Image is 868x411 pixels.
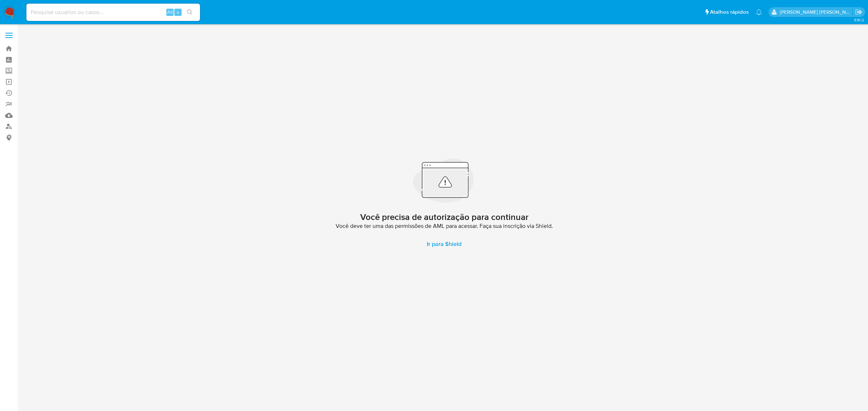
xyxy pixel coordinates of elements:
[360,212,528,222] h2: Você precisa de autorização para continuar
[710,8,749,16] span: Atalhos rápidos
[855,8,863,16] a: Sair
[418,235,470,253] a: Ir para Shield
[177,9,179,16] span: s
[167,9,173,16] span: Alt
[780,9,853,16] p: emerson.gomes@mercadopago.com.br
[427,235,461,253] span: Ir para Shield
[26,8,200,17] input: Pesquise usuários ou casos...
[182,7,197,17] button: search-icon
[756,9,762,15] a: Notificações
[336,222,553,230] span: Você deve ter uma das permissões de AML para acessar. Faça sua inscrição via Shield.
